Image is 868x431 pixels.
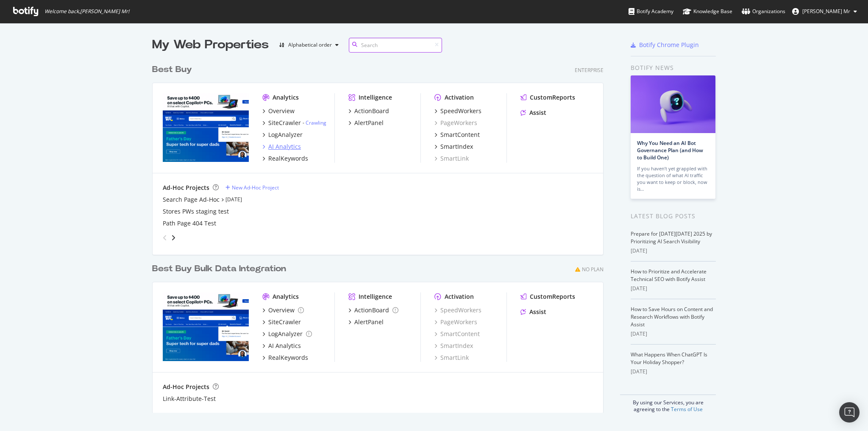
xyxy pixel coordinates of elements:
div: My Web Properties [152,36,269,53]
div: LogAnalyzer [268,330,303,338]
a: AlertPanel [348,318,384,326]
div: AlertPanel [354,119,384,127]
a: CustomReports [520,93,575,102]
div: AI Analytics [268,142,301,151]
a: PageWorkers [434,119,477,127]
img: Why You Need an AI Bot Governance Plan (and How to Build One) [631,75,715,133]
a: [DATE] [225,196,242,203]
a: Best Buy Bulk Data Integration [152,263,289,275]
div: angle-left [159,231,170,245]
span: Rob Mr [802,8,850,15]
div: Alphabetical order [288,42,332,47]
div: SmartIndex [440,142,473,151]
a: Prepare for [DATE][DATE] 2025 by Prioritizing AI Search Visibility [631,230,712,245]
div: Assist [529,308,546,316]
a: Link-Attribute-Test [163,395,216,403]
div: Enterprise [575,67,604,74]
a: CustomReports [520,292,575,301]
span: Welcome back, [PERSON_NAME] Mr ! [45,8,129,15]
div: - [303,119,326,126]
div: Activation [445,292,474,301]
a: AI Analytics [262,142,301,151]
div: Intelligence [359,93,392,102]
div: Botify Chrome Plugin [639,41,699,49]
div: Assist [529,108,546,117]
div: By using our Services, you are agreeing to the [620,395,716,413]
div: AI Analytics [268,342,301,350]
a: Assist [520,308,546,316]
div: AlertPanel [354,318,384,326]
div: Botify news [631,63,716,72]
a: LogAnalyzer [262,330,312,338]
div: RealKeywords [268,353,308,362]
a: SmartIndex [434,342,473,350]
a: RealKeywords [262,154,308,163]
a: ActionBoard [348,306,398,314]
div: RealKeywords [268,154,308,163]
a: How to Prioritize and Accelerate Technical SEO with Botify Assist [631,268,707,283]
div: SmartLink [434,154,469,163]
div: SmartLink [434,353,469,362]
a: Terms of Use [671,406,703,413]
div: Analytics [273,93,299,102]
a: New Ad-Hoc Project [225,184,279,191]
a: SiteCrawler- Crawling [262,119,326,127]
div: Organizations [742,7,785,16]
img: www.bestbuysecondary.com [163,292,249,361]
a: Search Page Ad-Hoc [163,195,220,204]
a: SmartIndex [434,142,473,151]
div: SiteCrawler [268,119,301,127]
div: Intelligence [359,292,392,301]
a: Crawling [306,119,326,126]
a: What Happens When ChatGPT Is Your Holiday Shopper? [631,351,707,366]
button: [PERSON_NAME] Mr [785,5,864,18]
div: Overview [268,306,295,314]
div: LogAnalyzer [268,131,303,139]
img: bestbuy.com [163,93,249,162]
button: Alphabetical order [275,38,342,52]
a: Path Page 404 Test [163,219,216,228]
a: Best Buy [152,64,195,76]
a: PageWorkers [434,318,477,326]
div: Best Buy [152,64,192,76]
div: ActionBoard [354,107,389,115]
div: SpeedWorkers [440,107,481,115]
a: AlertPanel [348,119,384,127]
a: RealKeywords [262,353,308,362]
div: Latest Blog Posts [631,211,716,221]
a: SpeedWorkers [434,306,481,314]
div: angle-right [170,234,176,242]
div: SmartContent [440,131,480,139]
div: No Plan [582,266,604,273]
div: [DATE] [631,285,716,292]
div: ActionBoard [354,306,389,314]
div: grid [152,53,610,413]
a: Overview [262,306,304,314]
div: SiteCrawler [268,318,301,326]
div: Best Buy Bulk Data Integration [152,263,286,275]
a: SmartContent [434,131,480,139]
a: SmartContent [434,330,480,338]
a: Botify Chrome Plugin [631,41,699,49]
div: Ad-Hoc Projects [163,383,209,391]
div: CustomReports [530,93,575,102]
a: Why You Need an AI Bot Governance Plan (and How to Build One) [637,139,703,161]
div: [DATE] [631,247,716,255]
div: [DATE] [631,330,716,338]
a: Stores PWs staging test [163,207,229,216]
a: ActionBoard [348,107,389,115]
div: Overview [268,107,295,115]
div: New Ad-Hoc Project [232,184,279,191]
a: Overview [262,107,295,115]
a: AI Analytics [262,342,301,350]
div: [DATE] [631,368,716,375]
a: Assist [520,108,546,117]
a: How to Save Hours on Content and Research Workflows with Botify Assist [631,306,713,328]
